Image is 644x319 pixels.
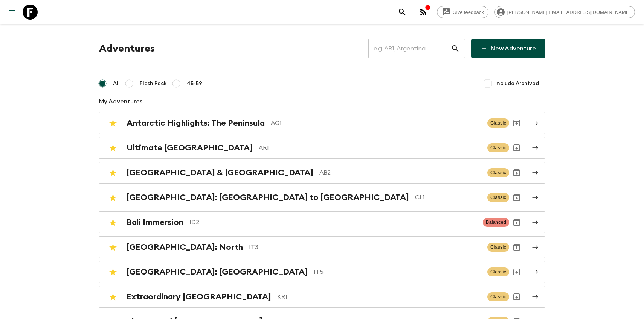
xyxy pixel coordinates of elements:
button: Archive [509,165,524,180]
a: Extraordinary [GEOGRAPHIC_DATA]KR1ClassicArchive [99,286,545,308]
h2: [GEOGRAPHIC_DATA]: North [127,242,243,252]
span: Give feedback [449,9,488,15]
a: [GEOGRAPHIC_DATA] & [GEOGRAPHIC_DATA]AB2ClassicArchive [99,162,545,184]
p: ID2 [189,218,477,227]
span: Classic [487,292,509,301]
a: [GEOGRAPHIC_DATA]: [GEOGRAPHIC_DATA] to [GEOGRAPHIC_DATA]CL1ClassicArchive [99,187,545,208]
h2: [GEOGRAPHIC_DATA] & [GEOGRAPHIC_DATA] [127,168,313,178]
span: Include Archived [495,80,539,87]
h2: Bali Immersion [127,217,183,227]
span: Classic [487,243,509,252]
button: Archive [509,140,524,155]
a: Antarctic Highlights: The PeninsulaAQ1ClassicArchive [99,112,545,134]
span: All [113,80,120,87]
span: Classic [487,267,509,276]
a: Bali ImmersionID2BalancedArchive [99,211,545,233]
button: Archive [509,264,524,280]
h2: Antarctic Highlights: The Peninsula [127,118,265,128]
button: menu [5,5,20,20]
h2: Ultimate [GEOGRAPHIC_DATA] [127,143,253,153]
span: [PERSON_NAME][EMAIL_ADDRESS][DOMAIN_NAME] [503,9,635,15]
p: IT3 [249,243,481,252]
p: AQ1 [271,118,481,128]
button: Archive [509,289,524,304]
div: [PERSON_NAME][EMAIL_ADDRESS][DOMAIN_NAME] [494,6,635,18]
button: Archive [509,215,524,230]
p: IT5 [314,267,481,276]
h1: Adventures [99,41,155,56]
button: search adventures [395,5,410,20]
a: New Adventure [471,39,545,58]
span: Classic [487,193,509,202]
span: 45-59 [187,80,202,87]
a: Ultimate [GEOGRAPHIC_DATA]AR1ClassicArchive [99,137,545,159]
span: Classic [487,143,509,152]
span: Flash Pack [140,80,167,87]
p: AB2 [319,168,481,177]
p: CL1 [415,193,481,202]
span: Classic [487,118,509,128]
button: Archive [509,240,524,255]
a: Give feedback [437,6,488,18]
p: KR1 [277,292,481,301]
p: My Adventures [99,97,545,106]
p: AR1 [259,143,481,152]
h2: [GEOGRAPHIC_DATA]: [GEOGRAPHIC_DATA] to [GEOGRAPHIC_DATA] [127,193,409,202]
h2: [GEOGRAPHIC_DATA]: [GEOGRAPHIC_DATA] [127,267,308,277]
button: Archive [509,190,524,205]
span: Classic [487,168,509,177]
button: Archive [509,115,524,131]
input: e.g. AR1, Argentina [368,38,451,59]
h2: Extraordinary [GEOGRAPHIC_DATA] [127,292,271,302]
a: [GEOGRAPHIC_DATA]: [GEOGRAPHIC_DATA]IT5ClassicArchive [99,261,545,283]
span: Balanced [483,218,509,227]
a: [GEOGRAPHIC_DATA]: NorthIT3ClassicArchive [99,236,545,258]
